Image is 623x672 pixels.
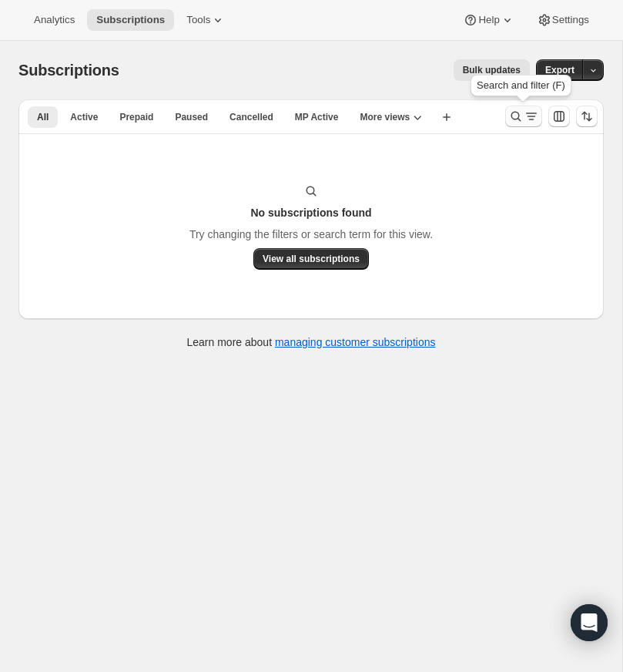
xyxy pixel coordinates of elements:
button: Export [536,59,584,81]
button: Sort the results [576,106,598,127]
span: Paused [175,111,208,123]
span: More views [360,111,410,123]
button: Search and filter results [505,106,542,127]
button: Help [454,9,524,31]
button: Customize table column order and visibility [548,106,570,127]
span: View all subscriptions [263,253,360,265]
span: Prepaid [119,111,153,123]
button: Tools [177,9,235,31]
h3: No subscriptions found [250,205,371,220]
span: MP Active [295,111,339,123]
span: Settings [552,14,589,26]
span: Help [478,14,499,26]
button: Subscriptions [87,9,174,31]
button: More views [350,106,431,128]
span: All [37,111,49,123]
span: Export [545,64,574,76]
p: Learn more about [187,334,436,350]
button: View all subscriptions [253,248,369,270]
button: Create new view [434,106,459,128]
span: Analytics [34,14,75,26]
a: managing customer subscriptions [275,336,436,348]
p: Try changing the filters or search term for this view. [189,227,433,242]
span: Bulk updates [463,64,521,76]
div: Open Intercom Messenger [571,604,608,641]
span: Subscriptions [18,62,119,79]
span: Cancelled [229,111,273,123]
button: Analytics [25,9,84,31]
button: Bulk updates [454,59,530,81]
span: Subscriptions [96,14,165,26]
button: Settings [528,9,598,31]
span: Tools [186,14,210,26]
span: Active [70,111,98,123]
